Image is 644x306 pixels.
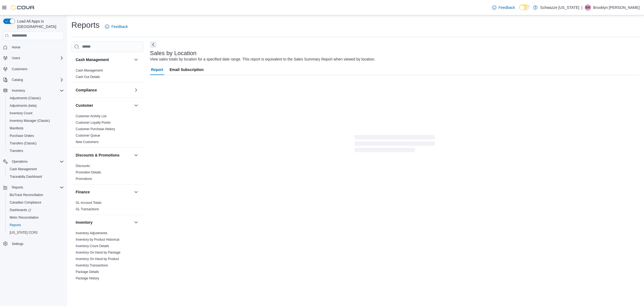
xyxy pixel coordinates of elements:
button: Home [1,43,66,51]
div: View sales totals by location for a specified date range. This report is equivalent to the Sales ... [150,56,375,62]
button: Compliance [133,87,139,93]
a: Cash Management [8,166,39,172]
span: Reports [12,185,23,190]
span: Transfers (Classic) [8,140,64,147]
button: Finance [76,189,132,195]
span: Cash Management [10,167,37,171]
a: Traceabilty Dashboard [8,173,44,180]
a: Promotion Details [76,170,101,174]
span: Reports [8,222,64,228]
span: Traceabilty Dashboard [10,175,42,179]
span: Adjustments (Classic) [8,95,64,101]
span: Manifests [10,126,23,130]
button: BioTrack Reconciliation [5,191,66,199]
a: Metrc Reconciliation [8,214,41,221]
span: Settings [10,240,64,247]
span: GL Transactions [76,207,99,211]
span: Customers [10,66,64,72]
button: Transfers [5,147,66,155]
button: Users [10,55,22,61]
a: BioTrack Reconciliation [8,192,45,198]
span: Feedback [111,24,128,29]
span: Washington CCRS [8,229,64,236]
button: Discounts & Promotions [76,152,132,158]
a: Reports [8,222,23,228]
button: Adjustments (beta) [5,102,66,109]
span: Transfers (Classic) [10,141,36,145]
a: Inventory Adjustments [76,231,107,235]
span: Operations [12,159,28,164]
span: Home [12,45,20,49]
h3: Customer [76,103,93,108]
span: Adjustments (beta) [10,104,37,108]
a: Transfers (Classic) [8,140,39,147]
a: Inventory Manager (Classic) [8,118,52,124]
a: Customer Queue [76,134,100,137]
a: GL Transactions [76,207,99,211]
span: Catalog [10,77,64,83]
button: Manifests [5,124,66,132]
span: Inventory [10,87,64,94]
p: Schwazze [US_STATE] [540,4,579,11]
span: Email Subscription [170,64,204,75]
button: Operations [10,158,30,165]
a: Package History [76,276,99,280]
span: Customer Activity List [76,114,107,118]
button: Discounts & Promotions [133,152,139,158]
div: Cash Management [71,67,144,82]
a: Promotions [76,177,92,181]
div: Finance [71,200,144,215]
a: Customer Purchase History [76,127,115,131]
span: Settings [12,242,23,246]
span: Inventory Count Details [76,244,109,248]
span: New Customers [76,140,98,144]
span: Dashboards [8,207,64,213]
span: Inventory On Hand by Package [76,250,120,255]
div: Discounts & Promotions [71,163,144,184]
span: Discounts [76,164,90,168]
nav: Complex example [3,41,64,262]
span: Inventory [12,88,25,93]
span: [US_STATE] CCRS [10,230,38,235]
span: Transfers [8,148,64,154]
span: Home [10,44,64,51]
p: Brooklyn [PERSON_NAME] [593,4,640,11]
a: Feedback [103,21,130,32]
button: Cash Management [133,56,139,63]
a: Canadian Compliance [8,199,43,206]
span: Canadian Compliance [8,199,64,206]
h3: Inventory [76,220,93,225]
span: Traceabilty Dashboard [8,173,64,180]
a: Customer Activity List [76,114,107,118]
span: Reports [10,184,64,191]
button: Inventory [133,219,139,226]
span: Metrc Reconciliation [10,215,39,220]
span: Cash Management [8,166,64,172]
a: Inventory On Hand by Package [76,251,120,254]
span: Canadian Compliance [10,200,41,205]
span: Customer Loyalty Points [76,120,111,125]
button: Transfers (Classic) [5,140,66,147]
button: Settings [1,240,66,247]
span: BioTrack Reconciliation [10,193,43,197]
a: Inventory Transactions [76,264,108,267]
span: Catalog [12,78,23,82]
span: Customers [12,67,27,71]
button: Next [150,41,156,48]
button: Reports [10,184,25,191]
a: Cash Out Details [76,75,100,79]
span: Manifests [8,125,64,131]
button: Canadian Compliance [5,199,66,206]
button: Customer [76,103,132,108]
a: Transfers [8,148,25,154]
span: Inventory Adjustments [76,231,107,235]
button: Catalog [1,76,66,84]
span: Package Details [76,270,99,274]
a: Adjustments (beta) [8,102,39,109]
button: Catalog [10,77,25,83]
img: Cova [11,5,35,10]
span: Purchase Orders [10,134,34,138]
button: Finance [133,189,139,195]
span: Loading [354,136,435,153]
button: Inventory [76,220,132,225]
